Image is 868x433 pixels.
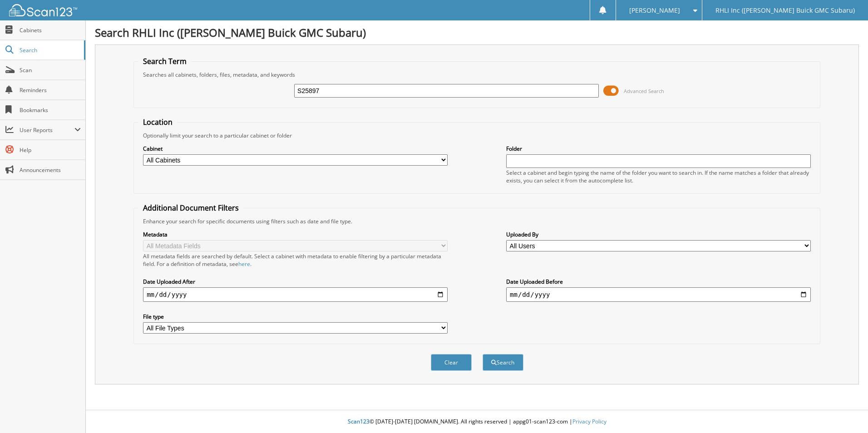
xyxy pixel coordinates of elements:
[138,117,177,127] legend: Location
[715,8,855,13] span: RHLI Inc ([PERSON_NAME] Buick GMC Subaru)
[138,203,243,213] legend: Additional Document Filters
[138,132,815,139] div: Optionally limit your search to a particular cabinet or folder
[143,145,448,153] label: Cabinet
[20,106,81,114] span: Bookmarks
[506,278,811,285] label: Date Uploaded Before
[629,8,680,13] span: [PERSON_NAME]
[9,4,77,16] img: scan123-logo-white.svg
[572,418,607,425] a: Privacy Policy
[143,287,448,302] input: start
[506,287,811,302] input: end
[143,252,448,268] div: All metadata fields are searched by default. Select a cabinet with metadata to enable filtering b...
[20,66,81,74] span: Scan
[506,169,811,184] div: Select a cabinet and begin typing the name of the folder you want to search in. If the name match...
[506,145,811,153] label: Folder
[138,71,815,79] div: Searches all cabinets, folders, files, metadata, and keywords
[20,166,81,174] span: Announcements
[143,313,448,320] label: File type
[238,260,250,268] a: here
[431,354,472,371] button: Clear
[143,231,448,238] label: Metadata
[506,231,811,238] label: Uploaded By
[86,411,868,433] div: © [DATE]-[DATE] [DOMAIN_NAME]. All rights reserved | appg01-scan123-com |
[20,146,81,154] span: Help
[483,354,523,371] button: Search
[138,217,815,225] div: Enhance your search for specific documents using filters such as date and file type.
[20,46,79,54] span: Search
[138,56,191,66] legend: Search Term
[20,126,74,134] span: User Reports
[20,86,81,94] span: Reminders
[624,88,664,94] span: Advanced Search
[823,389,868,433] iframe: Chat Widget
[143,278,448,285] label: Date Uploaded After
[348,418,370,425] span: Scan123
[95,25,859,40] h1: Search RHLI Inc ([PERSON_NAME] Buick GMC Subaru)
[20,26,81,34] span: Cabinets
